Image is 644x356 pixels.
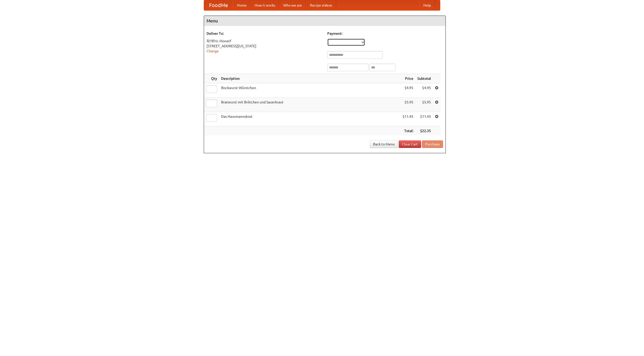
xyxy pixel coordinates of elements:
[204,0,233,10] a: FoodMe
[207,31,322,36] h5: Deliver To:
[415,98,433,112] td: $5.95
[207,38,322,44] div: Ãlfric Monetf
[415,112,433,126] td: $11.45
[204,74,219,83] th: Qty
[327,31,443,36] h5: Payment:
[219,112,400,126] td: Das Hausmannskost
[233,0,251,10] a: Home
[419,0,435,10] a: Help
[422,140,443,148] button: Purchase
[251,0,279,10] a: How it works
[207,44,322,49] div: [STREET_ADDRESS][US_STATE]
[204,16,446,26] h4: Menu
[400,98,415,112] td: $5.95
[370,140,398,148] a: Back to Menu
[415,83,433,98] td: $4.95
[219,74,400,83] th: Description
[207,49,219,53] a: Change
[415,74,433,83] th: Subtotal
[400,112,415,126] td: $11.45
[399,140,421,148] a: Clear Cart
[219,83,400,98] td: Bockwurst Würstchen
[400,83,415,98] td: $4.95
[400,74,415,83] th: Price
[306,0,336,10] a: Recipe videos
[279,0,306,10] a: Who we are
[415,126,433,136] th: $22.35
[400,126,415,136] th: Total:
[219,98,400,112] td: Bratwurst mit Brötchen und Sauerkraut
